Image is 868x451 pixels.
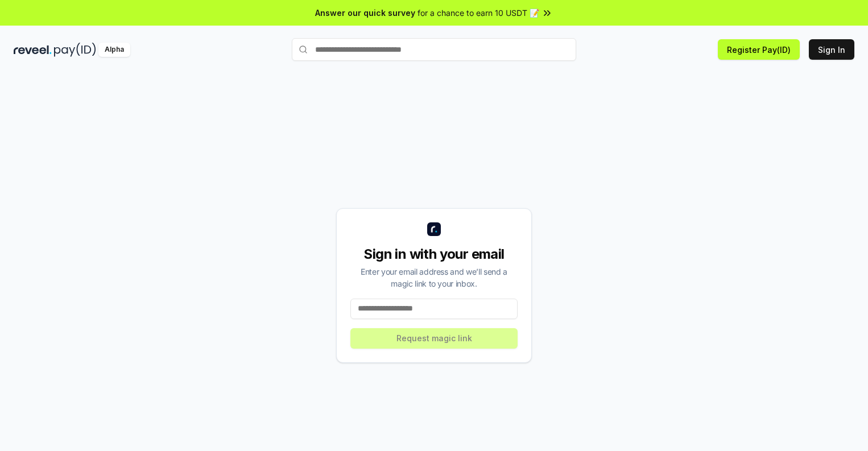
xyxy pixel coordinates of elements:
div: Alpha [98,43,130,57]
img: pay_id [54,43,96,57]
div: Enter your email address and we’ll send a magic link to your inbox. [350,266,518,289]
button: Sign In [809,39,854,60]
img: reveel_dark [14,43,52,57]
div: Sign in with your email [350,245,518,263]
img: logo_small [427,222,441,236]
span: for a chance to earn 10 USDT 📝 [418,7,539,19]
button: Register Pay(ID) [718,39,800,60]
span: Answer our quick survey [315,7,415,19]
